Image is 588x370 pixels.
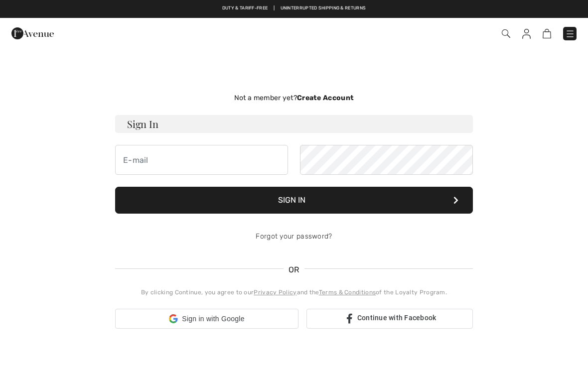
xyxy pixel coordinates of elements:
span: Sign in with Google [182,314,244,324]
h3: Sign In [115,115,473,133]
button: Sign In [115,187,473,214]
a: Forgot your password? [256,232,332,241]
a: Continue with Facebook [306,309,473,329]
span: OR [284,264,304,276]
img: 1ère Avenue [11,23,54,43]
div: Not a member yet? [115,93,473,103]
strong: Create Account [297,94,354,102]
span: Continue with Facebook [357,314,437,322]
div: Sign in with Google [115,309,298,329]
a: Terms & Conditions [319,289,376,296]
div: By clicking Continue, you agree to our and the of the Loyalty Program. [115,288,473,297]
a: 1ère Avenue [11,28,54,37]
a: Privacy Policy [254,289,296,296]
input: E-mail [115,145,288,175]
